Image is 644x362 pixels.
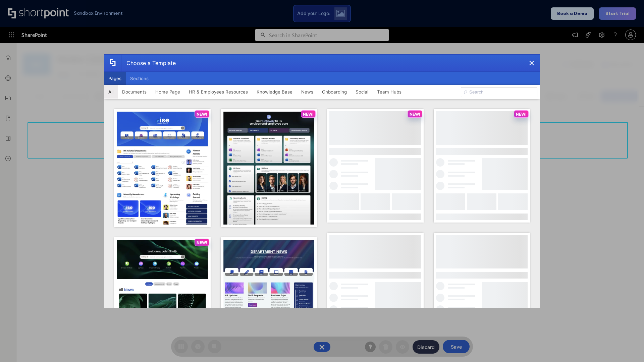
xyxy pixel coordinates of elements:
[104,54,540,308] div: template selector
[410,112,420,117] p: NEW!
[104,72,126,85] button: Pages
[184,85,252,99] button: HR & Employees Resources
[151,85,184,99] button: Home Page
[610,330,644,362] iframe: Chat Widget
[252,85,297,99] button: Knowledge Base
[303,112,314,117] p: NEW!
[318,85,351,99] button: Onboarding
[121,55,176,71] div: Choose a Template
[373,85,406,99] button: Team Hubs
[104,85,118,99] button: All
[197,112,207,117] p: NEW!
[461,87,537,97] input: Search
[516,112,527,117] p: NEW!
[197,240,207,245] p: NEW!
[118,85,151,99] button: Documents
[126,72,153,85] button: Sections
[351,85,373,99] button: Social
[297,85,318,99] button: News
